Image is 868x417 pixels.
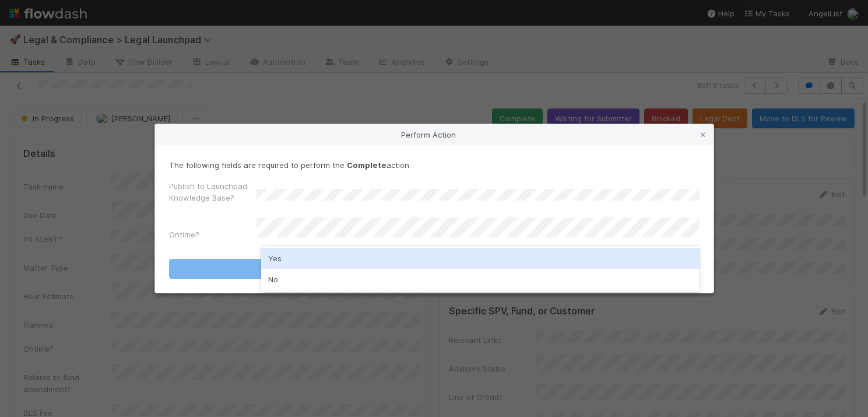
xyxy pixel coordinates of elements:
p: The following fields are required to perform the action: [169,159,700,171]
strong: Complete [347,160,386,170]
div: Yes [261,248,700,269]
div: No [261,269,700,290]
label: Publish to Launchpad Knowledge Base? [169,180,256,204]
label: Ontime? [169,229,199,240]
div: Perform Action [155,124,714,145]
button: Complete [169,259,700,279]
